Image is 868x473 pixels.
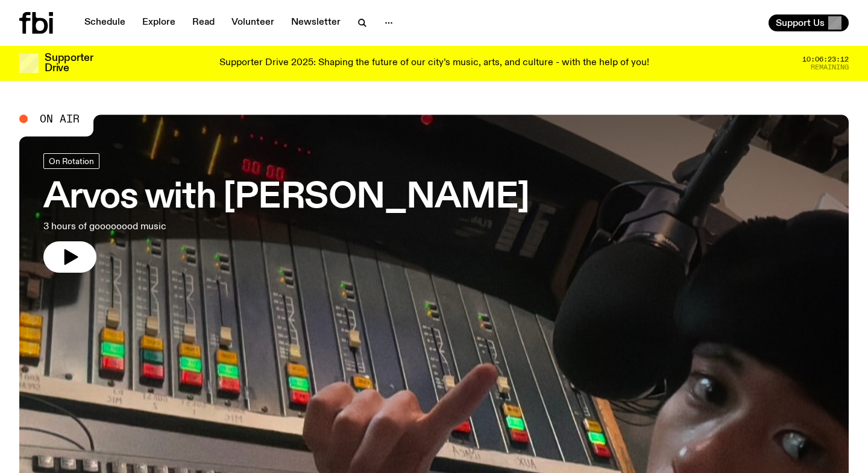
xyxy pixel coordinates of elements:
a: Arvos with [PERSON_NAME]3 hours of goooooood music [43,153,529,273]
span: Support Us [776,17,825,28]
p: 3 hours of goooooood music [43,220,352,234]
span: On Air [40,113,80,124]
p: Supporter Drive 2025: Shaping the future of our city’s music, arts, and culture - with the help o... [219,58,649,69]
a: On Rotation [43,153,99,169]
a: Schedule [77,14,133,31]
h3: Arvos with [PERSON_NAME] [43,181,529,215]
span: Remaining [811,64,849,71]
a: Volunteer [224,14,281,31]
a: Read [185,14,222,31]
span: 10:06:23:12 [802,56,849,63]
a: Newsletter [284,14,348,31]
button: Support Us [769,14,849,31]
h3: Supporter Drive [45,53,93,74]
span: On Rotation [49,156,94,165]
a: Explore [135,14,183,31]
